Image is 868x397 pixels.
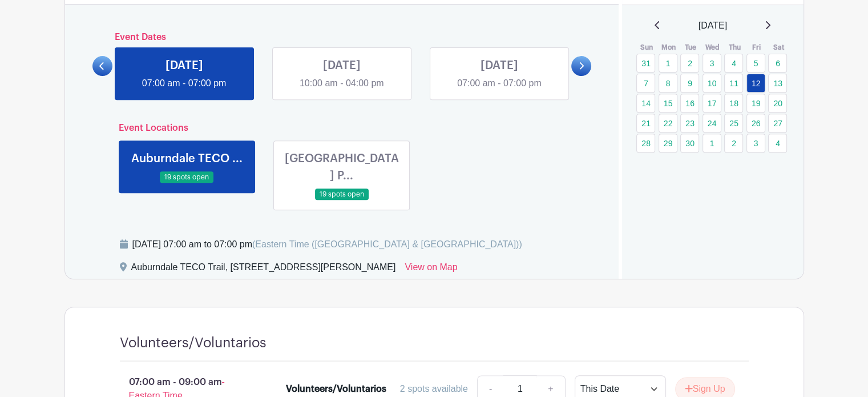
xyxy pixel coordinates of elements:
[132,238,522,251] div: [DATE] 07:00 am to 07:00 pm
[110,123,575,134] h6: Event Locations
[131,260,396,279] div: Auburndale TECO Trail, [STREET_ADDRESS][PERSON_NAME]
[659,134,677,153] a: 29
[702,42,724,53] th: Wed
[768,114,787,133] a: 27
[405,260,457,279] a: View on Map
[768,54,787,73] a: 6
[680,134,699,153] a: 30
[636,42,658,53] th: Sun
[703,74,721,93] a: 10
[703,94,721,113] a: 17
[680,42,702,53] th: Tue
[724,94,743,113] a: 18
[699,19,727,33] span: [DATE]
[724,54,743,73] a: 4
[659,74,677,93] a: 8
[768,134,787,153] a: 4
[680,74,699,93] a: 9
[252,239,522,249] span: (Eastern Time ([GEOGRAPHIC_DATA] & [GEOGRAPHIC_DATA]))
[746,42,768,53] th: Fri
[724,134,743,153] a: 2
[724,74,743,93] a: 11
[636,74,655,93] a: 7
[768,94,787,113] a: 20
[703,114,721,133] a: 24
[768,74,787,93] a: 13
[659,114,677,133] a: 22
[746,134,765,153] a: 3
[636,114,655,133] a: 21
[658,42,680,53] th: Mon
[680,54,699,73] a: 2
[636,94,655,113] a: 14
[286,382,386,396] div: Volunteers/Voluntarios
[636,134,655,153] a: 28
[400,382,468,396] div: 2 spots available
[746,54,765,73] a: 5
[724,42,746,53] th: Thu
[724,114,743,133] a: 25
[746,74,765,93] a: 12
[112,32,572,43] h6: Event Dates
[703,54,721,73] a: 3
[680,114,699,133] a: 23
[703,134,721,153] a: 1
[120,335,267,351] h4: Volunteers/Voluntarios
[680,94,699,113] a: 16
[746,94,765,113] a: 19
[659,54,677,73] a: 1
[768,42,790,53] th: Sat
[636,54,655,73] a: 31
[746,114,765,133] a: 26
[659,94,677,113] a: 15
